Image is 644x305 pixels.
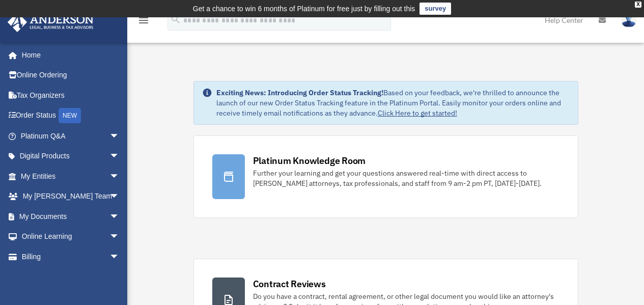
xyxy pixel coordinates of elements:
a: My Documentsarrow_drop_down [7,206,135,227]
img: Anderson Advisors Platinum Portal [5,12,97,32]
div: close [635,2,641,8]
a: Home [7,45,130,65]
strong: Exciting News: Introducing Order Status Tracking! [216,88,383,97]
span: arrow_drop_down [109,186,130,207]
a: Order StatusNEW [7,105,135,126]
a: Digital Productsarrow_drop_down [7,146,135,167]
img: User Pic [621,13,636,27]
a: Online Learningarrow_drop_down [7,227,135,247]
span: arrow_drop_down [109,227,130,247]
div: Contract Reviews [253,278,326,290]
a: Online Ordering [7,65,135,86]
i: menu [137,14,150,26]
a: Platinum Q&Aarrow_drop_down [7,126,135,146]
i: search [170,14,181,25]
div: Platinum Knowledge Room [253,154,366,167]
span: arrow_drop_down [109,126,130,147]
span: arrow_drop_down [109,166,130,187]
div: Further your learning and get your questions answered real-time with direct access to [PERSON_NAM... [253,168,559,188]
a: Click Here to get started! [378,108,457,118]
a: My [PERSON_NAME] Teamarrow_drop_down [7,186,135,207]
span: arrow_drop_down [109,246,130,267]
div: Based on your feedback, we're thrilled to announce the launch of our new Order Status Tracking fe... [216,88,570,118]
a: menu [137,18,150,26]
a: Platinum Knowledge Room Further your learning and get your questions answered real-time with dire... [193,135,578,218]
div: Get a chance to win 6 months of Platinum for free just by filling out this [193,3,415,15]
div: NEW [59,108,81,123]
a: My Entitiesarrow_drop_down [7,166,135,186]
span: arrow_drop_down [109,206,130,227]
a: Tax Organizers [7,85,135,105]
a: Events Calendar [7,267,135,287]
a: survey [419,3,451,15]
a: Billingarrow_drop_down [7,246,135,267]
span: arrow_drop_down [109,146,130,167]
